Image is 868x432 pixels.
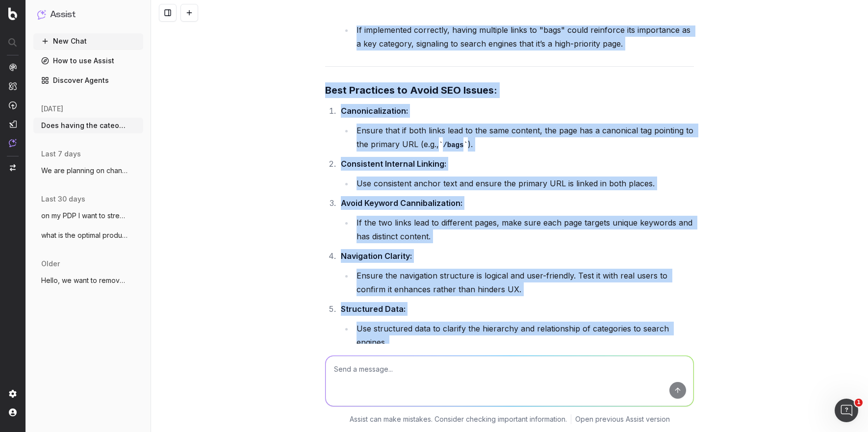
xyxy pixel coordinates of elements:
span: last 7 days [41,149,81,159]
span: Does having the cateogry 'bags' in two [41,121,128,130]
img: Switch project [10,164,16,171]
button: what is the optimal products description [33,228,143,243]
strong: Structured Data: [341,304,406,314]
img: Intelligence [9,82,17,90]
li: Use consistent anchor text and ensure the primary URL is linked in both places. [354,177,694,190]
strong: Navigation Clarity: [341,251,412,261]
iframe: Intercom live chat [835,399,858,422]
span: on my PDP I want to stream line product [41,211,128,221]
button: Assist [37,8,139,22]
img: Assist [9,139,17,147]
a: How to use Assist [33,53,143,69]
button: Does having the cateogry 'bags' in two [33,118,143,133]
span: last 30 days [41,194,85,204]
span: what is the optimal products description [41,230,128,240]
img: Activation [9,101,17,109]
span: older [41,259,60,269]
span: We are planning on changing the name of [41,166,128,176]
h1: Assist [50,8,76,22]
img: Assist [37,10,46,19]
li: Ensure that if both links lead to the same content, the page has a canonical tag pointing to the ... [354,124,694,152]
span: [DATE] [41,104,63,114]
li: If the two links lead to different pages, make sure each page targets unique keywords and has dis... [354,216,694,243]
code: /bags [439,141,468,149]
button: Hello, we want to remove colours from ou [33,273,143,288]
li: Use structured data to clarify the hierarchy and relationship of categories to search engines. [354,322,694,349]
img: Analytics [9,63,17,71]
strong: Consistent Internal Linking: [341,159,446,169]
li: Ensure the navigation structure is logical and user-friendly. Test it with real users to confirm ... [354,269,694,296]
button: New Chat [33,33,143,49]
a: Open previous Assist version [575,414,670,424]
p: Assist can make mistakes. Consider checking important information. [350,414,567,424]
button: on my PDP I want to stream line product [33,208,143,224]
img: My account [9,408,17,416]
img: Botify logo [8,7,17,20]
span: 1 [855,399,863,407]
a: Discover Agents [33,73,143,88]
strong: Avoid Keyword Cannibalization: [341,198,462,208]
img: Setting [9,390,17,398]
strong: Best Practices to Avoid SEO Issues: [325,84,497,96]
span: Hello, we want to remove colours from ou [41,276,128,285]
img: Studio [9,120,17,128]
button: We are planning on changing the name of [33,163,143,178]
strong: Canonicalization: [341,106,408,116]
li: If implemented correctly, having multiple links to "bags" could reinforce its importance as a key... [354,23,694,51]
